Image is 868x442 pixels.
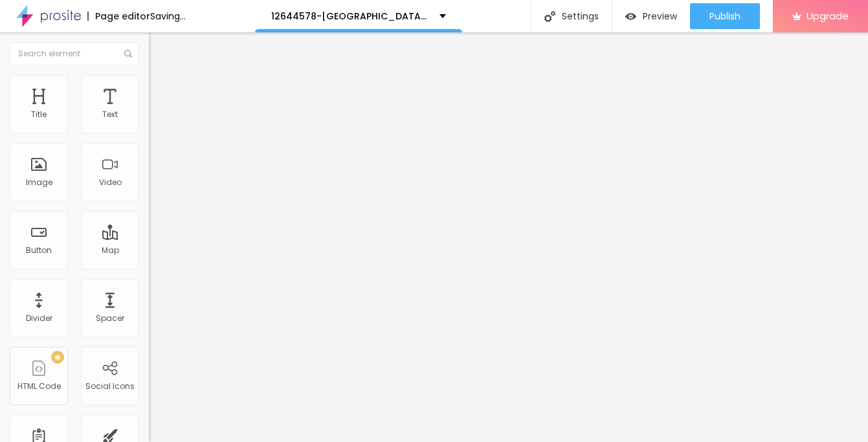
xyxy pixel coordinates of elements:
div: Title [31,110,47,119]
div: Social Icons [85,382,135,391]
div: Button [26,246,52,255]
input: Search element [10,42,139,65]
p: 12644578-[GEOGRAPHIC_DATA], [GEOGRAPHIC_DATA] [271,12,430,21]
img: view-1.svg [625,11,636,22]
div: Saving... [150,12,186,21]
div: Page editor [87,12,150,21]
div: Image [26,178,52,187]
div: Spacer [96,314,124,323]
span: Publish [709,11,740,21]
div: HTML Code [17,382,61,391]
img: Icone [544,11,555,22]
iframe: Editor [149,32,868,442]
div: Text [102,110,118,119]
img: Icone [124,50,132,58]
button: Publish [690,3,760,29]
span: Upgrade [807,10,849,21]
button: Preview [612,3,690,29]
div: Video [99,178,122,187]
div: Divider [26,314,52,323]
span: Preview [643,11,677,21]
div: Map [102,246,119,255]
